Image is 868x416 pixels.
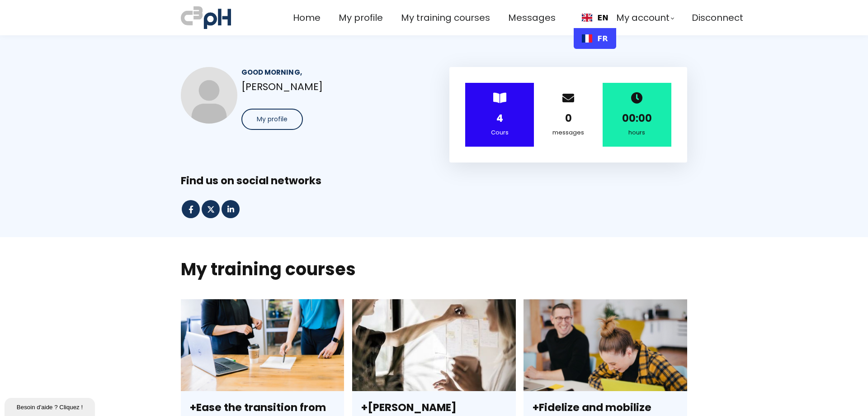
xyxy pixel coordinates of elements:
iframe: chat widget [5,396,97,416]
button: My profile [241,109,303,130]
a: Disconnect [692,10,743,25]
img: a70bc7685e0efc0bd0b04b3506828469.jpeg [181,5,231,31]
div: Language list [574,28,616,49]
h2: My training courses [181,258,687,281]
a: My profile [339,10,383,25]
a: My training courses [401,10,490,25]
div: Language Switcher [574,7,616,28]
div: Cours [476,128,523,138]
img: English flag [582,14,592,22]
strong: 0 [565,111,572,125]
a: Messages [508,10,556,25]
div: > [465,83,534,147]
img: Français flag [582,34,592,43]
span: My profile [257,115,288,124]
div: Find us on social networks [181,174,687,188]
div: Language selected: English [574,7,616,28]
div: messages [545,128,591,138]
a: EN [582,14,609,22]
div: Good morning, [241,67,419,77]
a: Home [293,10,321,25]
p: [PERSON_NAME] [241,79,419,95]
strong: 4 [496,111,503,125]
a: FR [582,34,608,43]
strong: 00:00 [622,111,652,125]
img: 68792c4a2b06c1e1d10e00c8.jpg [181,67,237,124]
div: hours [614,128,660,138]
span: My account [616,10,670,25]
